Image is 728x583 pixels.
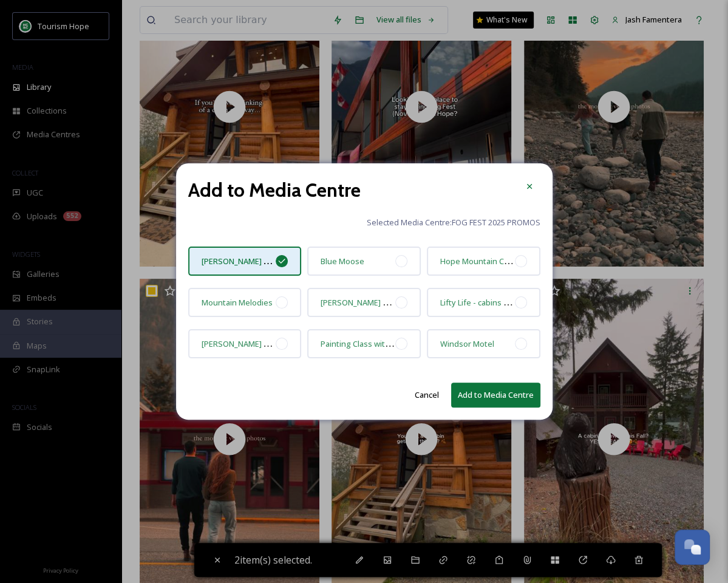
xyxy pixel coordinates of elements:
span: [PERSON_NAME] Photography [202,255,312,267]
span: Lifty Life - cabins [GEOGRAPHIC_DATA] [440,296,580,308]
span: [PERSON_NAME] - Into the wild portraiture [321,296,475,308]
span: [PERSON_NAME] Photography [202,338,312,349]
button: Cancel [409,383,445,407]
span: Windsor Motel [440,338,494,349]
button: Open Chat [675,530,710,565]
h2: Add to Media Centre [188,176,361,205]
span: Mountain Melodies [202,297,273,308]
span: Hope Mountain Cafe & Mountain Melodies [440,255,596,267]
span: Blue Moose [321,256,364,267]
span: Selected Media Centre: FOG FEST 2025 PROMOS [367,217,540,228]
button: Add to Media Centre [451,383,540,407]
span: Painting Class with [PERSON_NAME] [DATE] [321,338,478,349]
